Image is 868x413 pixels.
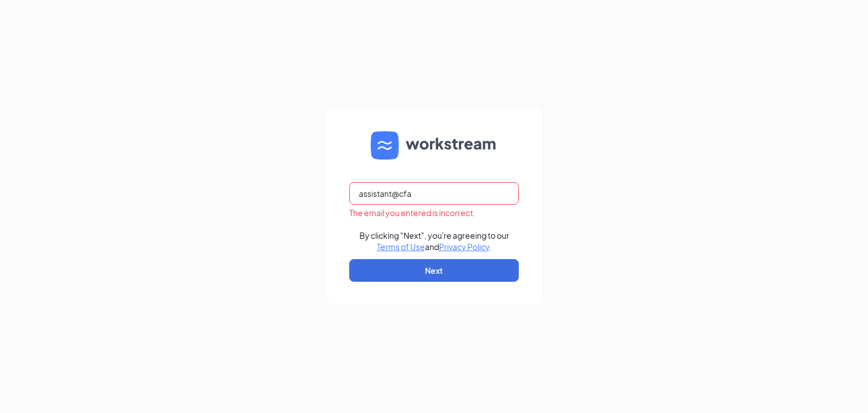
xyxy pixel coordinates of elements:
[439,242,489,252] a: Privacy Policy
[349,259,519,282] button: Next
[349,182,519,205] input: Email
[371,131,497,160] img: WS logo and Workstream text
[359,230,509,252] div: By clicking "Next", you're agreeing to our and .
[349,207,519,218] div: The email you entered is incorrect.
[377,242,425,252] a: Terms of Use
